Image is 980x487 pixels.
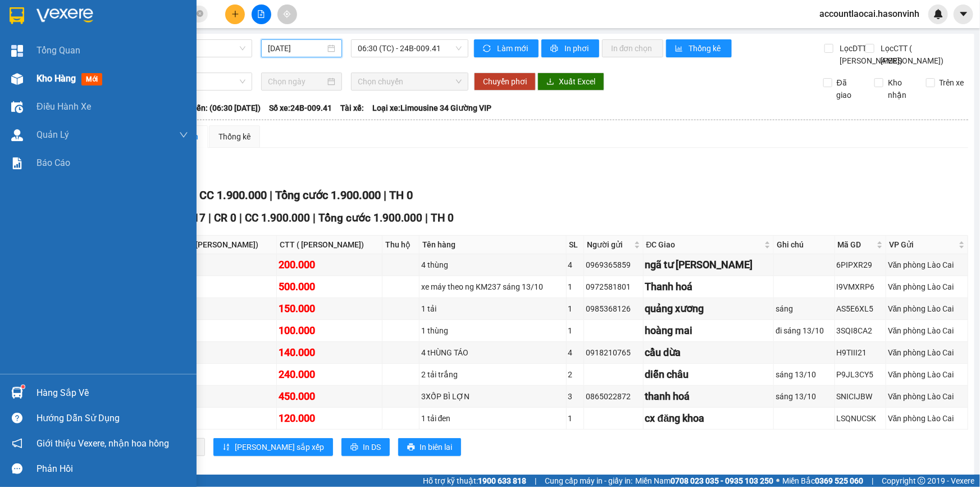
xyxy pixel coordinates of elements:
[398,438,461,456] button: printerIn biên lai
[545,475,632,487] span: Cung cấp máy in - giấy in:
[421,368,564,381] div: 2 tải trắng
[568,259,582,271] div: 4
[782,475,863,487] span: Miền Bắc
[546,78,554,87] span: download
[423,475,526,487] span: Hỗ trợ kỹ thuật:
[889,238,956,251] span: VP Gửi
[257,10,265,18] span: file-add
[568,368,582,381] div: 2
[568,412,582,425] div: 1
[535,475,536,487] span: |
[774,236,835,254] th: Ghi chú
[421,303,564,315] div: 1 tải
[586,390,641,403] div: 0865022872
[11,129,23,141] img: warehouse-icon
[886,276,968,298] td: Văn phòng Lào Cai
[810,7,928,21] span: accountlaocai.hasonvinh
[888,324,966,337] div: Văn phòng Lào Cai
[645,301,772,317] div: quảng xương
[350,443,358,452] span: printer
[832,76,866,101] span: Đã giao
[425,211,428,224] span: |
[886,342,968,364] td: Văn phòng Lào Cai
[225,4,245,24] button: plus
[421,412,564,425] div: 1 tải đen
[421,324,564,337] div: 1 thùng
[835,298,886,320] td: AS5E6XL5
[568,303,582,315] div: 1
[959,9,969,19] span: caret-down
[918,477,926,485] span: copyright
[279,301,380,317] div: 150.000
[886,298,968,320] td: Văn phòng Lào Cai
[11,157,23,169] img: solution-icon
[645,411,772,426] div: cx đăng khoa
[666,39,732,57] button: bar-chartThống kê
[358,73,462,90] span: Chọn chuyến
[11,45,23,57] img: dashboard-icon
[382,236,419,254] th: Thu hộ
[252,4,271,24] button: file-add
[835,364,886,386] td: P9JL3CY5
[497,42,530,55] span: Làm mới
[837,368,884,381] div: P9JL3CY5
[645,323,772,339] div: hoàng mai
[483,44,493,53] span: sync
[886,320,968,342] td: Văn phòng Lào Cai
[935,76,969,89] span: Trên xe
[835,320,886,342] td: 3SQI8CA2
[837,259,884,271] div: 6PIPXR29
[586,259,641,271] div: 0969365859
[218,130,250,143] div: Thống kê
[888,303,966,315] div: Văn phòng Lào Cai
[776,324,833,337] div: đi sáng 13/10
[37,410,188,427] div: Hướng dẫn sử dụng
[197,10,203,17] span: close-circle
[568,346,582,359] div: 4
[12,413,22,423] span: question-circle
[888,412,966,425] div: Văn phòng Lào Cai
[11,101,23,113] img: warehouse-icon
[245,211,310,224] span: CC 1.900.000
[21,385,25,389] sup: 1
[279,279,380,295] div: 500.000
[689,42,723,55] span: Thống kê
[645,345,772,360] div: cầu dừa
[835,42,904,67] span: Lọc DTT( [PERSON_NAME])
[888,281,966,293] div: Văn phòng Lào Cai
[474,39,539,57] button: syncLàm mới
[384,188,386,202] span: |
[776,390,833,403] div: sáng 13/10
[645,257,772,273] div: ngã tư [PERSON_NAME]
[888,259,966,271] div: Văn phòng Lào Cai
[214,211,236,224] span: CR 0
[568,390,582,403] div: 3
[835,408,886,430] td: LSQNUCSK
[933,9,943,19] img: icon-new-feature
[37,73,76,84] span: Kho hàng
[835,276,886,298] td: I9VMXRP6
[340,102,364,114] span: Tài xế:
[559,75,595,88] span: Xuất Excel
[277,236,382,254] th: CTT ( [PERSON_NAME])
[835,342,886,364] td: H9TIII21
[11,387,23,399] img: warehouse-icon
[474,73,536,91] button: Chuyển phơi
[313,211,316,224] span: |
[6,65,90,84] h2: 4GHBF7TB
[541,39,599,57] button: printerIn phơi
[586,346,641,359] div: 0918210765
[81,73,102,85] span: mới
[587,238,631,251] span: Người gửi
[268,42,325,55] input: 13/10/2025
[645,389,772,404] div: thanh hoá
[37,385,188,402] div: Hàng sắp về
[835,254,886,276] td: 6PIPXR29
[888,368,966,381] div: Văn phòng Lào Cai
[568,281,582,293] div: 1
[837,281,884,293] div: I9VMXRP6
[363,441,381,453] span: In DS
[269,102,332,114] span: Số xe: 24B-009.41
[635,475,773,487] span: Miền Nam
[421,346,564,359] div: 4 tHÙNG TÁO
